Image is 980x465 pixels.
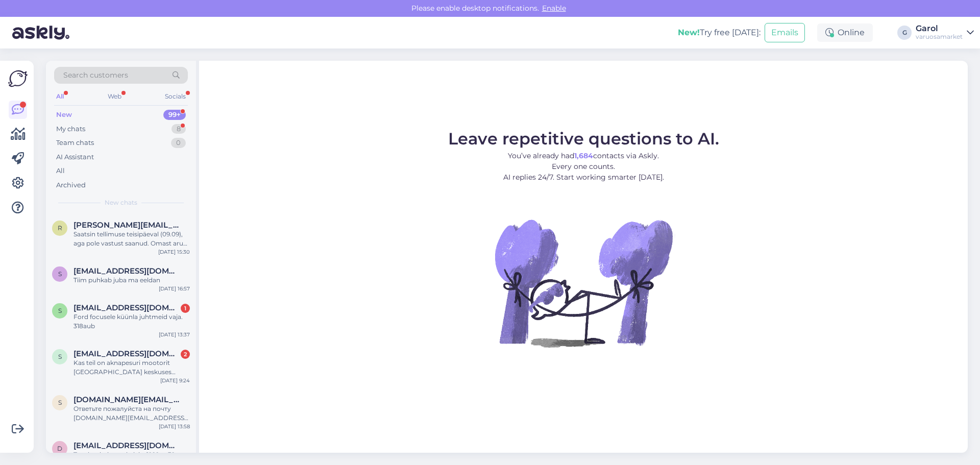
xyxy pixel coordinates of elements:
[73,312,190,331] div: Ford focusele küünla juhtmeid vaja. 318aub
[163,90,188,103] div: Socials
[181,350,190,359] div: 2
[163,110,186,120] div: 99+
[56,110,72,120] div: New
[765,23,805,42] button: Emails
[73,221,180,230] span: raile.yoshito@milrem.com
[448,129,719,149] span: Leave repetitive questions to AI.
[574,151,593,160] b: 1,684
[73,230,190,248] div: Saatsin tellimuse teisipäeval (09.09), aga pole vastust saanud. Omast arust tegin ka veebipoes hi...
[58,270,62,278] span: S
[159,423,190,430] div: [DATE] 13:58
[57,445,62,452] span: d
[171,138,186,148] div: 0
[158,248,190,256] div: [DATE] 15:30
[56,166,65,176] div: All
[159,285,190,292] div: [DATE] 16:57
[160,377,190,384] div: [DATE] 9:24
[539,4,569,13] span: Enable
[73,395,180,404] span: savkor.auto@gmail.com
[171,124,186,134] div: 8
[916,25,963,33] div: Garol
[54,90,66,103] div: All
[58,224,62,232] span: r
[817,23,873,42] div: Online
[8,69,28,88] img: Askly Logo
[678,27,761,39] div: Try free [DATE]:
[448,151,719,183] p: You’ve already had contacts via Askly. Every one counts. AI replies 24/7. Start working smarter [...
[159,331,190,338] div: [DATE] 13:37
[56,124,85,134] div: My chats
[73,276,190,285] div: Tiim puhkab juba ma eeldan
[916,33,963,41] div: varuosamarket
[58,353,62,360] span: S
[181,304,190,313] div: 1
[492,191,675,375] img: No Chat active
[73,404,190,423] div: Ответьте пожалуйста на почту [DOMAIN_NAME][EMAIL_ADDRESS][DOMAIN_NAME]
[106,90,124,103] div: Web
[56,152,94,162] div: AI Assistant
[105,198,137,207] span: New chats
[73,266,180,276] span: Siseminevabadus@gmail.com
[56,180,86,190] div: Archived
[56,138,94,148] div: Team chats
[58,399,62,406] span: s
[63,70,128,81] span: Search customers
[73,303,180,312] span: seppelger@gmail.com
[73,358,190,377] div: Kas teil on aknapesuri mootorit [GEOGRAPHIC_DATA] keskuses saadaval? Bmw 520D [DATE] aasta mudelile?
[58,307,62,314] span: s
[897,26,912,40] div: G
[678,28,700,37] b: New!
[916,25,974,41] a: Garolvaruosamarket
[73,349,180,358] span: Svenvene06@gmail.com
[73,441,180,450] span: danielmarkultcak61@gmail.com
